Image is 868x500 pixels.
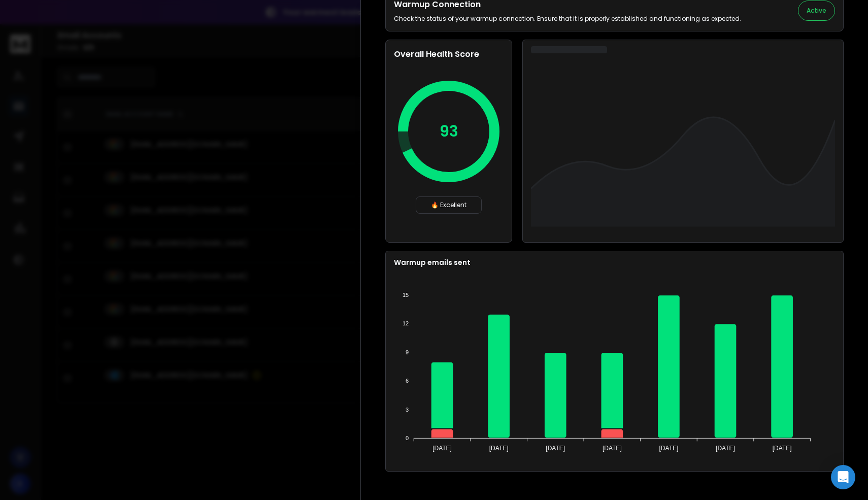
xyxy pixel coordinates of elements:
tspan: 15 [403,292,409,298]
h2: Overall Health Score [394,48,504,60]
tspan: [DATE] [489,445,509,452]
p: Check the status of your warmup connection. Ensure that it is properly established and functionin... [394,15,741,23]
tspan: 0 [406,435,409,441]
button: Active [798,1,835,21]
tspan: [DATE] [659,445,679,452]
tspan: [DATE] [716,445,735,452]
tspan: 3 [406,407,409,413]
div: 🔥 Excellent [416,196,482,214]
tspan: 12 [403,320,409,326]
tspan: [DATE] [773,445,792,452]
tspan: 6 [406,378,409,384]
p: Warmup emails sent [394,257,835,268]
tspan: [DATE] [603,445,622,452]
tspan: [DATE] [546,445,565,452]
tspan: [DATE] [432,445,452,452]
div: Open Intercom Messenger [831,465,855,489]
tspan: 9 [406,349,409,355]
p: 93 [440,122,458,141]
